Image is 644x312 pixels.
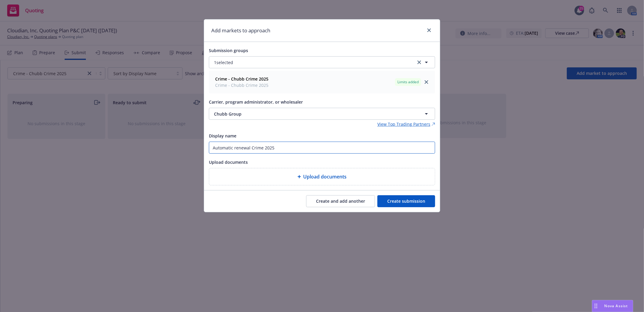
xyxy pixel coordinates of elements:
span: Crime - Chubb Crime 2025 [215,82,268,88]
span: Carrier, program administrator, or wholesaler [209,99,303,105]
span: Nova Assist [604,303,628,308]
a: close [423,78,430,86]
span: Chubb Group [214,111,402,117]
a: close [426,27,433,34]
button: Nova Assist [592,300,633,312]
div: Upload documents [209,168,435,185]
span: 1 selected [214,59,233,66]
button: Chubb Group [209,108,435,120]
span: Submission groups [209,48,248,53]
div: Drag to move [592,300,600,312]
button: Create submission [377,195,435,207]
h1: Add markets to approach [211,27,270,34]
a: View Top Trading Partners [377,121,435,127]
strong: Crime - Chubb Crime 2025 [215,76,268,82]
button: 1selectedclear selection [209,56,435,68]
span: Upload documents [303,173,347,180]
span: Upload documents [209,159,248,165]
button: Create and add another [306,195,375,207]
span: Display name [209,133,236,139]
a: clear selection [416,59,423,66]
span: Limits added [397,79,419,85]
